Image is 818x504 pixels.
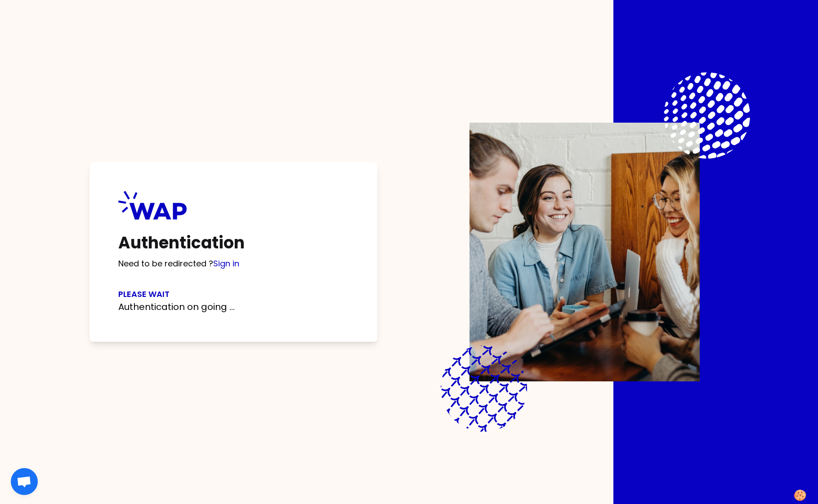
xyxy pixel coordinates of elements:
[11,468,38,495] a: Chat abierto
[118,257,349,270] p: Need to be redirected ?
[118,301,349,313] p: Authentication on going ...
[118,288,349,301] h3: Please wait
[469,123,700,381] img: Description
[213,258,239,269] a: Sign in
[118,234,349,252] h1: Authentication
